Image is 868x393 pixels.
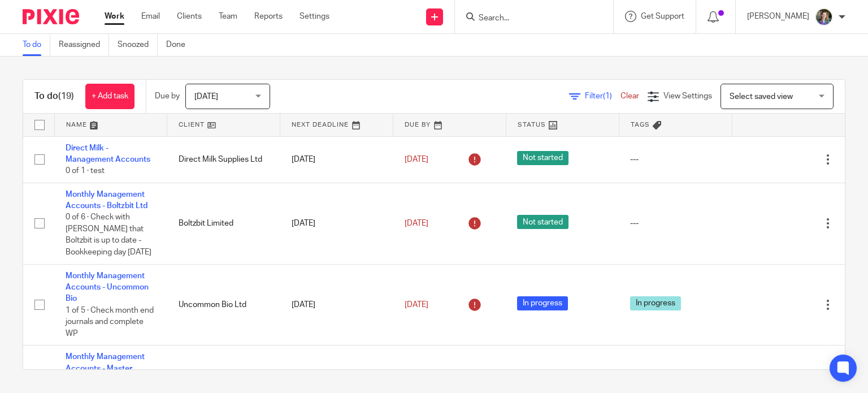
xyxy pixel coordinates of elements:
[300,11,329,22] a: Settings
[155,90,180,102] p: Due by
[167,183,280,264] td: Boltzbit Limited
[280,136,393,183] td: [DATE]
[730,93,793,101] span: Select saved view
[105,11,124,22] a: Work
[118,34,158,56] a: Snoozed
[254,11,283,22] a: Reports
[630,296,681,310] span: In progress
[167,264,280,346] td: Uncommon Bio Ltd
[620,92,639,100] a: Clear
[66,272,149,303] a: Monthly Management Accounts - Uncommon Bio
[815,8,833,26] img: 1530183611242%20(1).jpg
[630,154,721,165] div: ---
[141,11,160,22] a: Email
[517,215,568,229] span: Not started
[194,93,218,101] span: [DATE]
[280,264,393,346] td: [DATE]
[517,296,568,310] span: In progress
[177,11,202,22] a: Clients
[23,34,50,56] a: To do
[631,122,650,128] span: Tags
[603,92,612,100] span: (1)
[66,214,151,257] span: 0 of 6 · Check with [PERSON_NAME] that Boltzbit is up to date - Bookkeeping day [DATE]
[167,136,280,183] td: Direct Milk Supplies Ltd
[66,191,147,210] a: Monthly Management Accounts - Boltzbit Ltd
[663,92,712,100] span: View Settings
[66,144,150,163] a: Direct Milk - Management Accounts
[517,151,568,165] span: Not started
[405,219,428,227] span: [DATE]
[59,34,109,56] a: Reassigned
[66,353,145,372] a: Monthly Management Accounts - Master
[85,84,134,109] a: + Add task
[641,12,684,20] span: Get Support
[478,14,579,24] input: Search
[34,90,74,102] h1: To do
[747,11,809,22] p: [PERSON_NAME]
[23,9,79,24] img: Pixie
[405,301,428,309] span: [DATE]
[66,306,154,338] span: 1 of 5 · Check month end journals and complete WP
[66,167,105,175] span: 0 of 1 · test
[585,92,620,100] span: Filter
[58,92,74,101] span: (19)
[405,156,428,163] span: [DATE]
[630,218,721,229] div: ---
[219,11,237,22] a: Team
[166,34,194,56] a: Done
[280,183,393,264] td: [DATE]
